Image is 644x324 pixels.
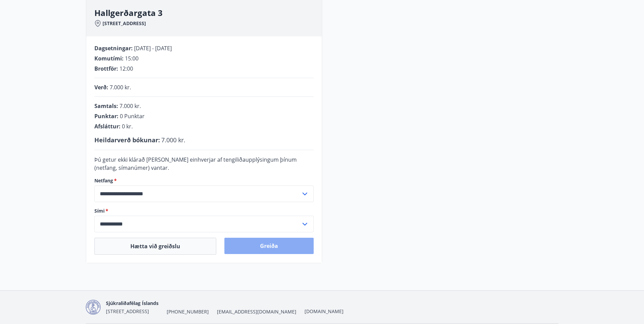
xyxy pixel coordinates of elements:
[125,55,139,62] span: 15:00
[94,44,133,52] span: Dagsetningar :
[224,238,314,254] button: Greiða
[94,65,118,72] span: Brottför :
[106,308,149,314] span: [STREET_ADDRESS]
[122,123,133,130] span: 0 kr.
[119,65,133,72] span: 12:00
[103,20,146,27] span: [STREET_ADDRESS]
[134,44,172,52] span: [DATE] - [DATE]
[217,308,296,315] span: [EMAIL_ADDRESS][DOMAIN_NAME]
[94,112,118,120] span: Punktar :
[94,136,160,144] span: Heildarverð bókunar :
[94,156,297,172] span: Þú getur ekki klárað [PERSON_NAME] einhverjar af tengiliðaupplýsingum þínum (netfang, símanúmer) ...
[94,55,124,62] span: Komutími :
[94,208,314,214] label: Sími
[94,177,314,184] label: Netfang
[94,238,216,255] button: Hætta við greiðslu
[120,112,145,120] span: 0 Punktar
[94,102,118,110] span: Samtals :
[94,7,322,19] h3: Hallgerðargata 3
[94,84,108,91] span: Verð :
[167,308,209,315] span: [PHONE_NUMBER]
[161,136,185,144] span: 7.000 kr.
[110,84,131,91] span: 7.000 kr.
[94,123,121,130] span: Afsláttur :
[119,102,141,110] span: 7.000 kr.
[86,300,100,314] img: d7T4au2pYIU9thVz4WmmUT9xvMNnFvdnscGDOPEg.png
[106,300,159,306] span: Sjúkraliðafélag Íslands
[305,308,344,314] a: [DOMAIN_NAME]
